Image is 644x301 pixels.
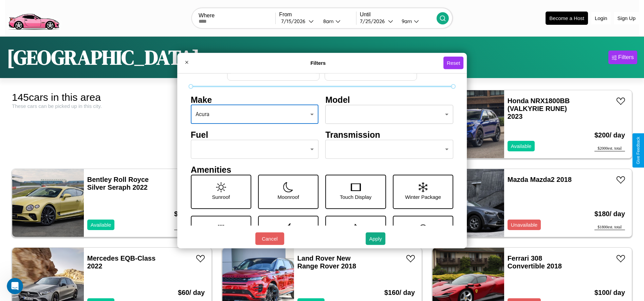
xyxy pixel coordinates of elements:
h4: Model [326,95,454,105]
div: $ 2000 est. total [594,146,625,151]
div: $ 1000 est. total [174,225,205,230]
p: Winter Package [405,192,441,201]
a: Land Rover New Range Rover 2018 [297,255,356,270]
img: logo [5,3,62,32]
div: Acura [191,105,319,124]
button: 7/15/2026 [279,18,317,25]
h3: $ 180 / day [594,203,625,225]
div: 9am [398,18,414,24]
button: Login [591,12,611,24]
button: Sign Up [614,12,639,24]
div: Filters [618,54,634,61]
div: 145 cars in this area [12,92,212,103]
p: Available [511,142,532,151]
div: $ 1800 est. total [594,225,625,230]
p: Unavailable [511,220,537,229]
button: Reset [443,57,463,69]
h4: Transmission [326,130,454,139]
h4: Amenities [191,165,454,174]
a: Bentley Roll Royce Silver Seraph 2022 [87,176,149,191]
label: Where [199,13,275,19]
button: 8am [318,18,356,25]
h3: $ 100 / day [174,203,205,225]
h3: $ 200 / day [594,125,625,146]
a: Honda NRX1800BB (VALKYRIE RUNE) 2023 [508,97,570,120]
a: Mazda Mazda2 2018 [508,176,572,183]
p: Moonroof [278,192,299,201]
p: Available [91,220,111,229]
h4: Make [191,95,319,105]
p: Sunroof [212,192,230,201]
a: Mercedes EQB-Class 2022 [87,255,155,270]
button: Become a Host [546,12,588,25]
h4: Filters [193,60,443,66]
button: Cancel [255,232,284,245]
button: Filters [608,51,637,64]
button: Apply [366,232,385,245]
div: 7 / 15 / 2026 [281,18,309,24]
h4: Fuel [191,130,319,139]
label: Until [360,12,437,18]
a: Ferrari 308 Convertible 2018 [508,255,562,270]
div: 7 / 25 / 2026 [360,18,388,24]
div: Give Feedback [636,137,641,164]
button: 9am [396,18,437,25]
label: From [279,12,356,18]
h1: [GEOGRAPHIC_DATA] [7,43,200,71]
div: These cars can be picked up in this city. [12,103,212,109]
p: Touch Display [340,192,371,201]
iframe: Intercom live chat [7,278,23,294]
div: 8am [320,18,335,24]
